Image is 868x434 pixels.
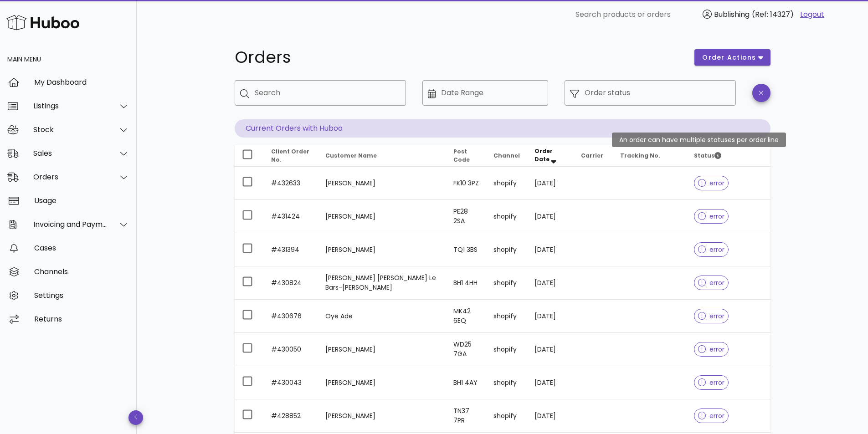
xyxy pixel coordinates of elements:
td: shopify [486,167,527,200]
div: Listings [33,102,108,110]
div: Sales [33,149,108,158]
div: My Dashboard [34,78,129,87]
div: Usage [34,196,129,205]
td: [DATE] [527,167,574,200]
td: #430043 [264,366,318,399]
span: error [698,346,725,352]
span: Status [694,152,721,159]
h1: Orders [235,49,684,66]
td: #431394 [264,233,318,266]
span: Carrier [581,152,603,159]
span: order actions [702,53,756,62]
div: Cases [34,244,129,252]
td: [DATE] [527,233,574,266]
th: Channel [486,145,527,167]
th: Customer Name [318,145,446,167]
td: [DATE] [527,366,574,399]
td: TN37 7PR [446,399,486,433]
td: [DATE] [527,200,574,233]
span: error [698,313,725,319]
th: Client Order No. [264,145,318,167]
div: Stock [33,125,108,134]
td: shopify [486,233,527,266]
a: Logout [800,9,824,20]
span: error [698,213,725,220]
td: MK42 6EQ [446,300,486,333]
span: error [698,246,725,253]
span: Tracking No. [620,152,660,159]
span: Customer Name [325,152,377,159]
td: PE28 2SA [446,200,486,233]
div: Returns [34,315,129,323]
td: [DATE] [527,300,574,333]
img: Huboo Logo [6,13,79,32]
td: shopify [486,399,527,433]
td: [PERSON_NAME] [318,399,446,433]
span: error [698,180,725,186]
span: Post Code [453,148,470,163]
td: #430050 [264,333,318,366]
span: Channel [493,152,520,159]
div: Orders [33,173,108,181]
td: WD25 7GA [446,333,486,366]
span: (Ref: 14327) [752,9,794,20]
td: [PERSON_NAME] [318,233,446,266]
span: Bublishing [714,9,750,20]
th: Tracking No. [613,145,687,167]
td: [PERSON_NAME] [318,366,446,399]
td: shopify [486,333,527,366]
td: #432633 [264,167,318,200]
th: Carrier [574,145,613,167]
td: Oye Ade [318,300,446,333]
td: shopify [486,266,527,300]
td: shopify [486,300,527,333]
td: [DATE] [527,399,574,433]
td: [PERSON_NAME] [318,167,446,200]
td: [DATE] [527,266,574,300]
div: Settings [34,291,129,300]
td: #428852 [264,399,318,433]
p: Current Orders with Huboo [235,119,770,138]
td: #431424 [264,200,318,233]
span: Order Date [534,147,553,163]
td: BH1 4HH [446,266,486,300]
div: Invoicing and Payments [33,220,108,229]
td: #430824 [264,266,318,300]
th: Order Date: Sorted descending. Activate to remove sorting. [527,145,574,167]
td: [DATE] [527,333,574,366]
button: order actions [694,49,770,66]
span: error [698,280,725,286]
td: shopify [486,366,527,399]
th: Post Code [446,145,486,167]
td: [PERSON_NAME] [318,333,446,366]
td: shopify [486,200,527,233]
span: error [698,379,725,386]
td: FK10 3PZ [446,167,486,200]
th: Status [687,145,770,167]
td: [PERSON_NAME] [318,200,446,233]
div: Channels [34,267,129,276]
td: [PERSON_NAME] [PERSON_NAME] Le Bars-[PERSON_NAME] [318,266,446,300]
span: Client Order No. [271,148,309,163]
td: BH1 4AY [446,366,486,399]
td: TQ1 3BS [446,233,486,266]
span: error [698,413,725,419]
td: #430676 [264,300,318,333]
